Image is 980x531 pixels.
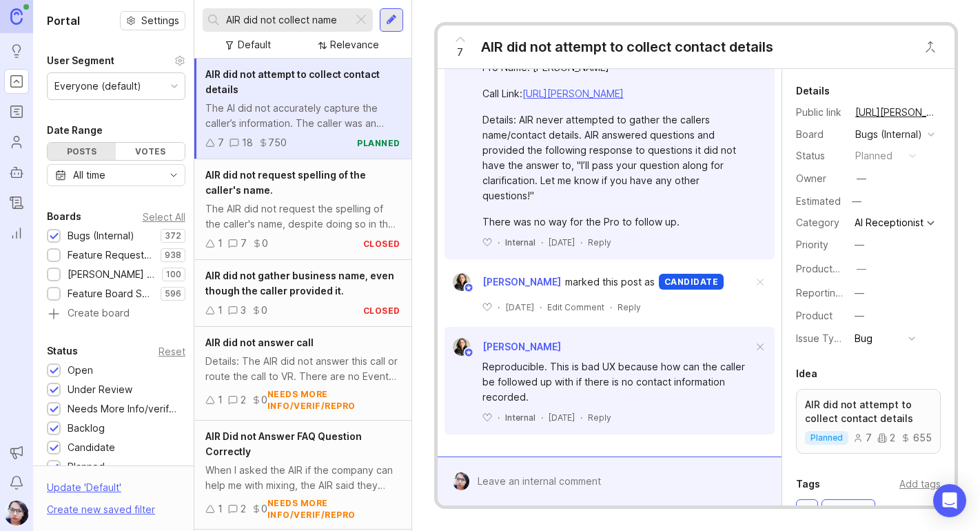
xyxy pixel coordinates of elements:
div: Reply [588,412,611,423]
div: Relevance [330,37,379,52]
div: There was no way for the Pro to follow up. [482,214,753,230]
svg: toggle icon [163,170,185,181]
a: Reporting [4,221,29,246]
div: 1 [218,303,223,318]
a: [URL][PERSON_NAME] [522,88,624,99]
div: · [580,237,582,248]
div: User Segment [47,52,114,69]
div: Posts [48,143,116,160]
div: Idea [796,365,817,382]
div: 3 [241,303,246,318]
span: AIR did not gather business name, even though the caller provided it. [205,270,394,297]
div: Planned [68,459,105,474]
time: [DATE] [549,412,575,423]
p: planned [810,432,843,443]
div: AI Receptionist [855,218,923,228]
div: candidate [659,274,724,290]
label: Priority [796,239,828,250]
div: Candidate [68,440,115,455]
a: AIR did not gather business name, even though the caller provided it.130closed [194,260,411,327]
img: Ysabelle Eugenio [453,273,471,291]
a: [URL][PERSON_NAME] [851,103,941,121]
div: 0 [261,303,267,318]
div: Update ' Default ' [47,480,121,502]
div: Bugs (Internal) [68,228,134,243]
img: member badge [463,347,473,357]
div: closed [363,238,400,250]
div: closed [363,305,400,317]
button: Settings [120,11,185,30]
div: UX [797,500,817,517]
img: Pamela Cervantes [452,472,470,490]
div: Under Review [68,382,132,397]
div: needs more info/verif/repro [267,497,400,521]
time: [DATE] [505,302,534,312]
div: 1 [218,236,223,251]
div: — [848,192,866,210]
img: member badge [463,282,473,292]
a: Changelog [4,190,29,215]
div: · [540,301,542,313]
img: Ysabelle Eugenio [453,338,471,356]
div: 0 [261,501,267,517]
div: 1 [218,501,223,517]
div: Add tags [899,477,941,492]
span: [PERSON_NAME] [482,341,561,352]
span: marked this post as [565,274,655,290]
a: Ideas [4,39,29,63]
span: AIR did not answer call [205,337,314,348]
div: 2 [241,501,246,517]
div: · [498,301,500,313]
span: AIR Did not Answer FAQ Question Correctly [205,430,362,457]
div: Feature Requests (Internal) [68,248,154,263]
time: [DATE] [549,237,575,248]
p: 596 [165,288,181,299]
img: Canny Home [10,8,23,24]
span: AIR did not request spelling of the caller's name. [205,169,366,196]
span: AIR did not attempt to collect contact details [205,68,380,95]
a: Create board [47,308,185,321]
div: behavior [822,500,875,517]
div: Owner [796,171,844,186]
div: Bug [855,331,872,346]
div: Open Intercom Messenger [933,484,966,517]
div: · [610,301,612,313]
div: · [498,237,500,248]
div: Votes [116,143,184,160]
div: 7 [218,135,224,150]
div: — [855,237,864,252]
div: 0 [262,236,268,251]
div: Default [238,37,271,52]
span: Settings [141,14,179,28]
div: — [855,285,864,301]
div: Tags [796,476,820,492]
div: — [855,308,864,323]
div: Edit Comment [547,301,604,313]
a: AIR did not attempt to collect contact detailsThe AI did not accurately capture the caller’s info... [194,59,411,159]
div: 2 [241,392,246,408]
div: Date Range [47,122,103,139]
div: Needs More Info/verif/repro [68,401,178,417]
div: 1 [218,392,223,408]
div: — [857,171,866,186]
button: ProductboardID [853,260,870,278]
span: [PERSON_NAME] [482,274,561,290]
div: Everyone (default) [54,79,141,94]
div: Internal [505,237,535,248]
div: 7 [241,236,247,251]
div: Select All [143,213,185,221]
div: The AI did not accurately capture the caller’s information. The caller was an existing client, bu... [205,101,400,131]
label: Issue Type [796,332,846,344]
div: · [498,412,500,423]
div: When I asked the AIR if the company can help me with mixing, the AIR said they cannot offer guida... [205,463,400,493]
p: 372 [165,230,181,241]
div: Details: The AIR did not answer this call or route the call to VR. There are no Events, recording... [205,354,400,384]
div: · [580,412,582,423]
input: Search... [226,12,347,28]
div: — [857,261,866,277]
div: planned [357,137,400,149]
div: Category [796,215,844,230]
a: Users [4,130,29,154]
div: The AIR did not request the spelling of the caller's name, despite doing so in the previous calls... [205,201,400,232]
